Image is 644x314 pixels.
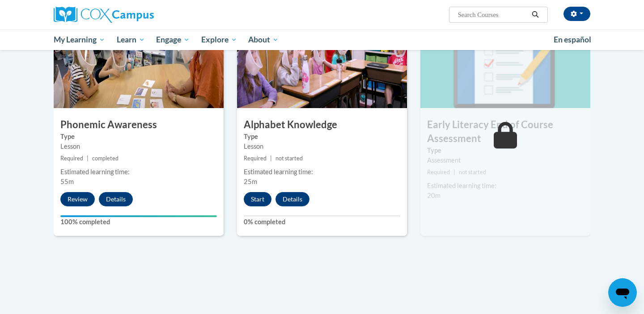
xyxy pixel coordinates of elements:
div: Main menu [40,29,604,50]
button: Details [99,192,133,206]
label: Type [60,132,217,142]
div: Assessment [427,155,584,165]
span: Required [244,155,267,162]
a: My Learning [48,29,111,50]
span: not started [275,155,303,162]
label: Type [244,132,400,142]
span: Explore [201,34,237,45]
h3: Alphabet Knowledge [237,118,407,132]
a: Explore [195,29,243,50]
div: Estimated learning time: [60,167,217,177]
div: Estimated learning time: [427,181,584,191]
img: Course Image [420,19,590,108]
img: Course Image [237,19,407,108]
span: | [87,155,89,162]
span: | [453,169,455,176]
label: Type [427,146,584,155]
span: not started [459,169,486,176]
img: Course Image [54,19,224,108]
input: Search Courses [457,9,529,20]
span: | [270,155,272,162]
span: completed [92,155,119,162]
span: Required [427,169,450,176]
span: My Learning [54,34,105,45]
span: Learn [117,34,145,45]
span: En español [554,35,591,44]
span: Required [60,155,83,162]
button: Start [244,192,271,206]
span: 55m [60,178,74,185]
div: Estimated learning time: [244,167,400,177]
a: Cox Campus [54,7,224,23]
a: About [243,29,285,50]
span: 20m [427,192,441,199]
span: About [248,34,279,45]
button: Account Settings [563,7,590,21]
div: Lesson [244,142,400,151]
a: En español [548,30,597,49]
h3: Phonemic Awareness [54,118,224,132]
label: 0% completed [244,217,400,227]
a: Engage [150,29,195,50]
img: Cox Campus [54,7,154,23]
div: Lesson [60,142,217,151]
h3: Early Literacy End of Course Assessment [420,118,590,146]
label: 100% completed [60,217,217,227]
span: 25m [244,178,257,185]
span: Engage [156,34,190,45]
button: Review [60,192,95,206]
iframe: Button to launch messaging window [608,278,637,307]
button: Details [275,192,309,206]
button: Search [529,9,542,20]
a: Learn [111,29,151,50]
div: Your progress [60,215,217,217]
